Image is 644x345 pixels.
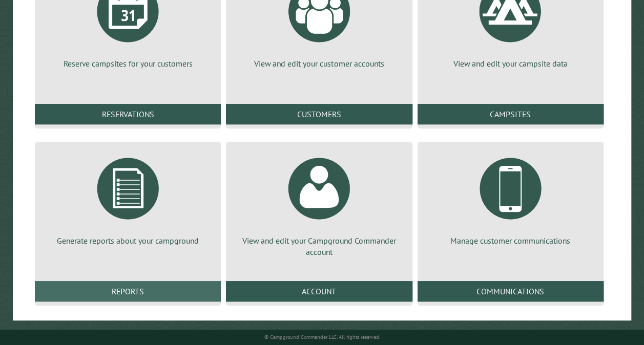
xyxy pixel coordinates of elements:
[418,281,604,301] a: Communications
[430,150,591,246] a: Manage customer communications
[47,235,209,246] p: Generate reports about your campground
[430,58,591,69] p: View and edit your campsite data
[47,150,209,246] a: Generate reports about your campground
[226,104,412,124] a: Customers
[238,150,400,258] a: View and edit your Campground Commander account
[35,281,221,301] a: Reports
[47,58,209,69] p: Reserve campsites for your customers
[238,235,400,258] p: View and edit your Campground Commander account
[226,281,412,301] a: Account
[264,334,380,340] small: © Campground Commander LLC. All rights reserved.
[430,235,591,246] p: Manage customer communications
[238,58,400,69] p: View and edit your customer accounts
[35,104,221,124] a: Reservations
[418,104,604,124] a: Campsites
